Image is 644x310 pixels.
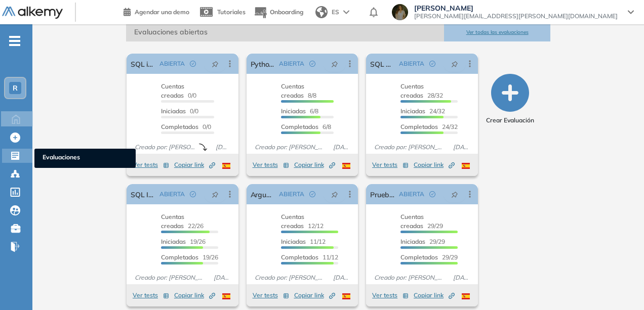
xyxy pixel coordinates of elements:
span: 19/26 [161,253,218,261]
button: Crear Evaluación [486,74,534,125]
a: Python - Growth [251,54,275,74]
span: Copiar link [414,160,455,169]
span: Copiar link [414,291,455,300]
button: pushpin [324,186,346,202]
span: ABIERTA [399,190,424,199]
span: [DATE] [449,143,474,152]
span: 29/29 [400,238,445,245]
button: Ver tests [133,289,169,301]
span: Evaluaciones [43,153,128,164]
span: 6/8 [281,123,331,130]
span: 28/32 [400,82,443,99]
span: ABIERTA [159,59,185,68]
span: Creado por: [PERSON_NAME] [251,143,329,152]
span: Completados [281,253,318,261]
span: Creado por: [PERSON_NAME] [131,143,199,152]
img: ESP [462,163,470,169]
span: 11/12 [281,238,326,245]
span: pushpin [451,190,458,198]
span: 24/32 [400,107,445,115]
button: Ver tests [253,159,289,171]
span: 0/0 [161,107,198,115]
span: Completados [161,123,198,130]
i: - [9,40,20,42]
span: Agendar una demo [135,8,189,16]
span: [PERSON_NAME][EMAIL_ADDRESS][PERSON_NAME][DOMAIN_NAME] [414,12,618,20]
button: pushpin [204,56,226,72]
button: pushpin [444,56,466,72]
button: Copiar link [174,159,215,171]
span: Iniciadas [281,107,306,115]
button: Ver tests [372,289,409,301]
button: pushpin [444,186,466,202]
span: check-circle [309,191,315,197]
span: Cuentas creadas [400,213,424,230]
button: pushpin [324,56,346,72]
span: R [13,84,18,92]
img: ESP [222,293,230,299]
img: ESP [222,163,230,169]
span: Iniciadas [161,238,186,245]
span: Copiar link [174,160,215,169]
a: SQL Avanzado - Growth [370,54,395,74]
span: Completados [281,123,318,130]
a: SQL integrador [131,54,155,74]
span: Copiar link [294,160,335,169]
span: pushpin [451,60,458,68]
img: Logo [2,7,63,19]
span: pushpin [331,60,338,68]
img: ESP [342,163,350,169]
button: pushpin [204,186,226,202]
a: Prueba Excel [370,184,395,204]
button: Copiar link [414,159,455,171]
span: Cuentas creadas [161,213,184,230]
a: SQL Intermedio- Growth [131,184,155,204]
img: world [315,6,328,18]
span: 22/26 [161,213,204,230]
button: Copiar link [174,289,215,301]
button: Ver tests [133,159,169,171]
span: [DATE] [329,143,354,152]
span: Creado por: [PERSON_NAME] [251,273,329,282]
span: pushpin [212,190,219,198]
span: Iniciadas [281,238,306,245]
span: check-circle [190,61,196,67]
span: Creado por: [PERSON_NAME] [370,273,449,282]
span: Completados [400,123,438,130]
span: 11/12 [281,253,338,261]
span: Copiar link [174,291,215,300]
span: Cuentas creadas [161,82,184,99]
button: Ver tests [372,159,409,171]
span: Tutoriales [217,8,246,16]
span: 29/29 [400,213,443,230]
span: [DATE] [329,273,354,282]
span: Cuentas creadas [281,213,304,230]
span: Cuentas creadas [400,82,424,99]
span: check-circle [429,191,435,197]
span: 0/0 [161,82,196,99]
span: Iniciadas [400,238,425,245]
a: Argumentación en negociaciones [251,184,275,204]
span: 6/8 [281,107,318,115]
span: check-circle [429,61,435,67]
span: ABIERTA [279,190,304,199]
span: 24/32 [400,123,458,130]
span: pushpin [331,190,338,198]
button: Copiar link [294,159,335,171]
span: Crear Evaluación [486,116,534,125]
span: pushpin [212,60,219,68]
span: 19/26 [161,238,206,245]
span: Cuentas creadas [281,82,304,99]
button: Ver tests [253,289,289,301]
span: ES [332,8,339,17]
span: [DATE] [210,273,234,282]
span: [PERSON_NAME] [414,4,618,12]
a: Agendar una demo [124,5,189,17]
button: Onboarding [254,2,303,23]
span: Completados [400,253,438,261]
span: check-circle [190,191,196,197]
span: ABIERTA [279,59,304,68]
span: check-circle [309,61,315,67]
img: arrow [343,10,349,14]
span: [DATE] [449,273,474,282]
